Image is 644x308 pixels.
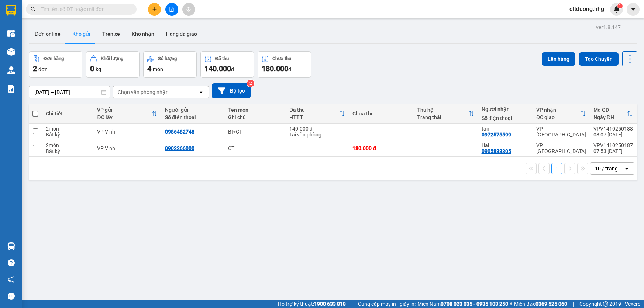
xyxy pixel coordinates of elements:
div: 08:07 [DATE] [593,132,633,138]
div: VPV1410250187 [593,142,633,148]
div: Khối lượng [101,56,123,61]
button: Hàng đã giao [160,25,203,43]
div: HTTT [289,114,340,120]
div: i lai [482,142,529,148]
img: warehouse-icon [7,66,15,74]
span: 2 [33,64,37,73]
span: message [8,293,15,300]
div: VP gửi [97,107,152,113]
span: Hỗ trợ kỹ thuật: [278,300,346,308]
div: Ngày ĐH [593,114,627,120]
div: Trạng thái [417,114,468,120]
div: VP [GEOGRAPHIC_DATA] [536,142,586,154]
button: Kho gửi [66,25,96,43]
input: Tìm tên, số ĐT hoặc mã đơn [41,5,128,13]
button: Khối lượng0kg [86,51,140,78]
th: Toggle SortBy [93,104,161,124]
div: 180.000 đ [352,145,410,151]
div: ĐC lấy [97,114,152,120]
div: Thu hộ [417,107,468,113]
button: Đơn online [29,25,66,43]
th: Toggle SortBy [413,104,478,124]
span: ⚪️ [510,302,512,305]
div: Tên món [228,107,282,113]
th: Toggle SortBy [286,104,349,124]
img: warehouse-icon [7,30,15,37]
strong: 0369 525 060 [535,301,567,307]
img: solution-icon [7,85,15,93]
th: Toggle SortBy [590,104,637,124]
button: aim [182,3,195,16]
span: | [351,300,352,308]
button: Đơn hàng2đơn [29,51,82,78]
div: 0972575599 [482,132,511,138]
div: 0986482748 [165,129,194,135]
div: 2 món [46,142,90,148]
button: 1 [551,163,562,174]
span: search [31,7,36,12]
img: warehouse-icon [7,242,15,250]
span: Miền Nam [417,300,508,308]
sup: 1 [617,3,623,8]
span: 180.000 [262,64,288,73]
span: plus [152,7,157,12]
button: Trên xe [96,25,126,43]
div: Số điện thoại [482,115,529,121]
strong: 0708 023 035 - 0935 103 250 [441,301,508,307]
button: Bộ lọc [212,83,251,98]
div: Bất kỳ [46,148,90,154]
img: warehouse-icon [7,48,15,56]
div: Chi tiết [46,111,90,117]
div: Chọn văn phòng nhận [118,89,169,96]
span: đ [231,66,234,72]
div: Ghi chú [228,114,282,120]
div: Mã GD [593,107,627,113]
div: 0905888305 [482,148,511,154]
span: món [153,66,163,72]
div: Số lượng [158,56,177,61]
div: Người nhận [482,106,529,112]
span: đơn [38,66,48,72]
button: Đã thu140.000đ [200,51,254,78]
button: Lên hàng [542,52,575,66]
button: Chưa thu180.000đ [258,51,311,78]
div: 0902266000 [165,145,194,151]
div: 07:53 [DATE] [593,148,633,154]
strong: 1900 633 818 [314,301,346,307]
div: Đơn hàng [44,56,64,61]
div: BI+CT [228,129,282,135]
span: 1 [619,3,621,8]
span: copyright [603,301,608,307]
button: file-add [165,3,178,16]
div: VP Vinh [97,129,158,135]
button: plus [148,3,161,16]
div: Tại văn phòng [289,132,345,138]
span: question-circle [8,259,15,266]
span: | [573,300,574,308]
div: 2 món [46,126,90,132]
span: 4 [147,64,151,73]
div: Số điện thoại [165,114,221,120]
span: 0 [90,64,94,73]
svg: open [624,166,630,172]
div: 140.000 đ [289,126,345,132]
div: tân [482,126,529,132]
span: Miền Bắc [514,300,567,308]
div: Chưa thu [352,111,410,117]
div: Chưa thu [272,56,291,61]
div: VP [GEOGRAPHIC_DATA] [536,126,586,138]
div: Đã thu [215,56,229,61]
th: Toggle SortBy [533,104,590,124]
img: icon-new-feature [613,6,620,13]
span: caret-down [630,6,637,13]
button: Số lượng4món [143,51,197,78]
span: file-add [169,7,174,12]
div: 10 / trang [595,165,618,172]
span: notification [8,276,15,283]
div: Đã thu [289,107,340,113]
div: ver 1.8.147 [596,23,621,31]
div: CT [228,145,282,151]
span: 140.000 [204,64,231,73]
div: VP Vinh [97,145,158,151]
span: kg [96,66,101,72]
